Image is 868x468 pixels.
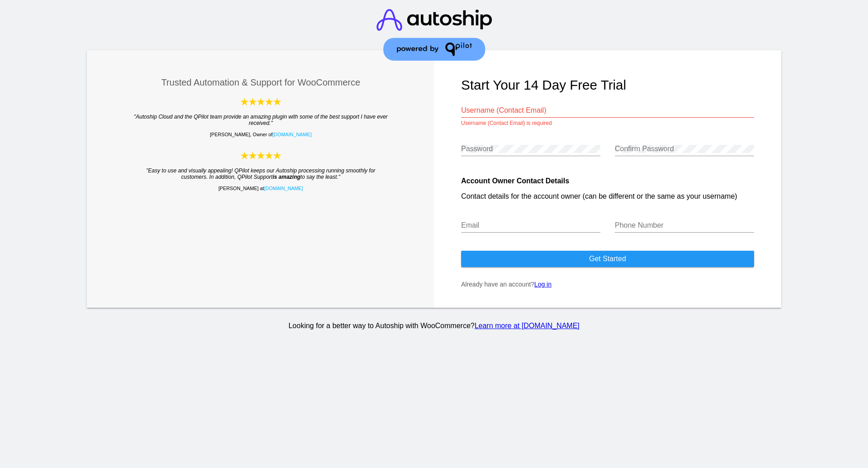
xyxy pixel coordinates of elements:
strong: Account Owner Contact Details [461,177,569,185]
a: [DOMAIN_NAME] [264,186,303,191]
img: Autoship Cloud powered by QPilot [241,151,281,160]
blockquote: "Autoship Cloud and the QPilot team provide an amazing plugin with some of the best support I hav... [132,114,389,126]
input: Username (Contact Email) [461,106,754,115]
a: Learn more at [DOMAIN_NAME] [475,322,580,330]
a: [DOMAIN_NAME] [273,132,311,137]
blockquote: "Easy to use and visually appealing! QPilot keeps our Autoship processing running smoothly for cu... [132,167,389,180]
h1: Start your 14 day free trial [461,77,754,93]
input: Phone Number [615,221,754,229]
p: Looking for a better way to Autoship with WooCommerce? [85,322,783,330]
button: Get started [461,251,754,267]
p: Contact details for the account owner (can be different or the same as your username) [461,192,754,201]
mat-error: Username (Contact Email) is required [461,120,754,127]
img: Autoship Cloud powered by QPilot [241,97,281,106]
p: Already have an account? [461,281,754,288]
input: Email [461,221,600,229]
strong: is amazing [273,174,300,180]
p: [PERSON_NAME] at [114,186,407,191]
h3: Trusted Automation & Support for WooCommerce [114,77,407,88]
p: [PERSON_NAME], Owner of [114,132,407,137]
span: Get started [589,255,626,263]
a: Log in [534,281,552,288]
